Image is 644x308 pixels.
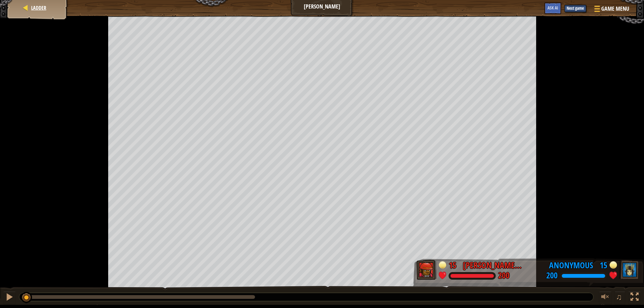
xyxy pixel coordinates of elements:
[416,260,437,280] img: thang_avatar_frame.png
[615,291,625,304] button: ♫
[31,4,46,11] span: Ladder
[498,271,509,280] div: 200
[547,5,558,11] span: Ask AI
[449,260,458,268] div: 15
[3,291,16,304] button: ⌘ + P: Pause
[601,5,629,13] span: Game Menu
[564,5,586,12] button: Next game
[598,260,607,268] div: 15
[29,4,46,11] a: Ladder
[544,3,561,14] button: Ask AI
[616,292,622,302] span: ♫
[589,3,633,17] button: Game Menu
[463,260,524,272] div: [PERSON_NAME].Pazheparampil 101753
[546,271,558,280] div: 200
[619,260,639,280] img: thang_avatar_frame.png
[549,260,593,272] div: Anonymous
[628,291,641,304] button: Toggle fullscreen
[599,291,612,304] button: Adjust volume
